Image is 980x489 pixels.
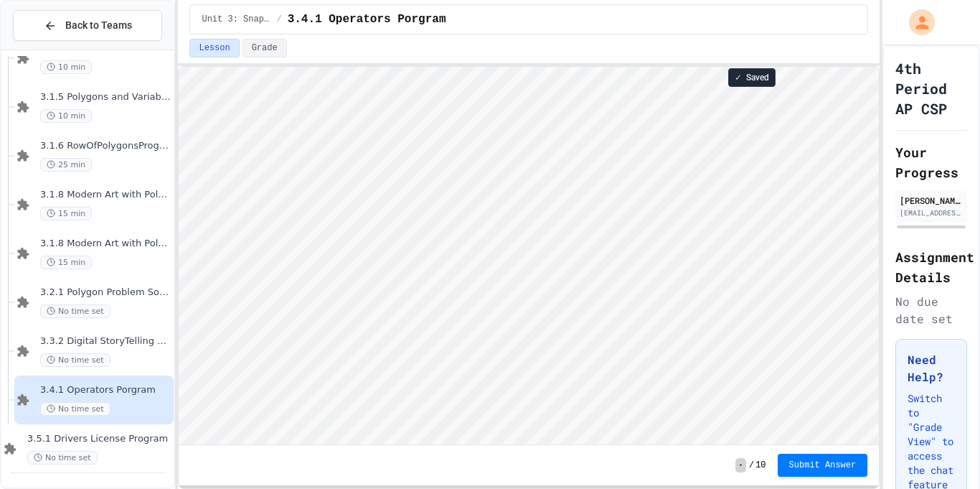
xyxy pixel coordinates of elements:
[179,67,879,444] iframe: To enrich screen reader interactions, please activate Accessibility in Grammarly extension settings
[13,10,162,41] button: Back to Teams
[40,335,171,348] span: 3.3.2 Digital StoryTelling Programming Assessment
[755,460,765,471] span: 10
[40,304,110,318] span: No time set
[189,39,239,57] button: Lesson
[895,293,967,327] div: No due date set
[40,189,171,201] span: 3.1.8 Modern Art with Polygons Exploring Motion Part 1
[40,256,92,269] span: 15 min
[900,194,963,207] div: [PERSON_NAME]
[40,402,110,416] span: No time set
[895,142,967,182] h2: Your Progress
[735,458,746,472] span: -
[27,433,171,445] span: 3.5.1 Drivers License Program
[749,460,754,471] span: /
[40,158,92,172] span: 25 min
[895,247,967,287] h2: Assignment Details
[65,18,132,33] span: Back to Teams
[27,451,98,465] span: No time set
[288,11,446,28] span: 3.4.1 Operators Porgram
[746,72,769,83] span: Saved
[40,353,110,367] span: No time set
[40,287,171,299] span: 3.2.1 Polygon Problem Solving Assignment
[242,39,287,57] button: Grade
[900,208,963,218] div: [EMAIL_ADDRESS][DOMAIN_NAME]
[789,460,857,471] span: Submit Answer
[40,91,171,103] span: 3.1.5 Polygons and Variables
[40,109,92,123] span: 10 min
[778,454,868,477] button: Submit Answer
[276,14,281,25] span: /
[40,384,171,396] span: 3.4.1 Operators Porgram
[40,238,171,250] span: 3.1.8 Modern Art with Polygons Exploring Motion Angles and Turning Part 2
[40,60,92,74] span: 10 min
[40,140,171,152] span: 3.1.6 RowOfPolygonsProgramming
[202,14,270,25] span: Unit 3: Snap! Basics
[735,72,742,83] span: ✓
[894,6,938,39] div: My Account
[895,58,967,118] h1: 4th Period AP CSP
[40,207,92,220] span: 15 min
[908,351,955,386] h3: Need Help?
